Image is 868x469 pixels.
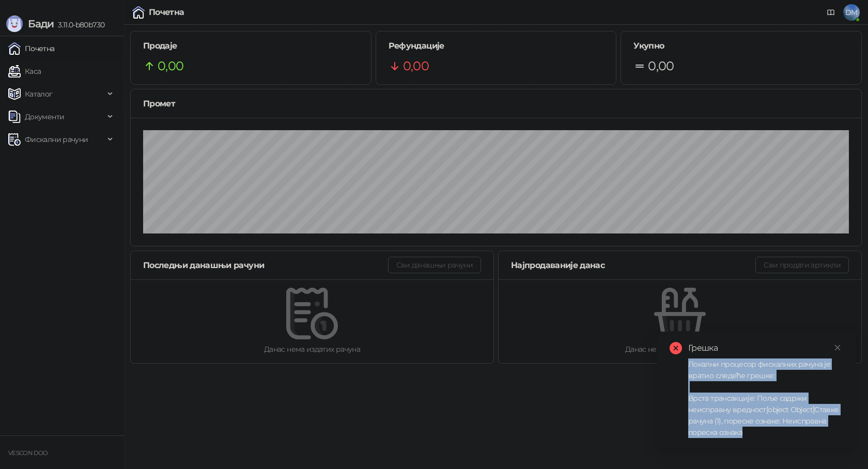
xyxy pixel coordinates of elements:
h5: Укупно [633,40,849,52]
div: Данас нема продатих артикала [515,343,845,355]
span: close [834,344,841,351]
span: Документи [25,106,64,127]
div: Локални процесор фискалних рачуна је вратио следеће грешке: Врста трансакције: Поље садржи неиспр... [688,358,843,438]
h5: Продаје [143,40,359,52]
a: Close [832,342,843,353]
span: close-circle [670,342,682,354]
div: Почетна [149,8,184,17]
a: Документација [823,4,839,21]
span: 3.11.0-b80b730 [54,20,104,29]
span: 0,00 [648,56,674,76]
div: Последњи данашњи рачуни [143,259,388,272]
span: Фискални рачуни [25,129,88,150]
a: Почетна [8,38,55,59]
span: DM [843,4,860,21]
button: Сви продати артикли [755,257,849,273]
div: Најпродаваније данас [511,259,755,272]
span: Бади [28,18,54,30]
div: Грешка [688,342,843,354]
img: Logo [6,15,23,32]
small: VESCON DOO [8,449,48,457]
span: 0,00 [158,56,183,76]
span: Каталог [25,84,53,104]
a: Каса [8,61,41,82]
div: Данас нема издатих рачуна [147,343,477,355]
button: Сви данашњи рачуни [388,257,481,273]
span: 0,00 [403,56,429,76]
div: Промет [143,97,849,110]
h5: Рефундације [389,40,604,52]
